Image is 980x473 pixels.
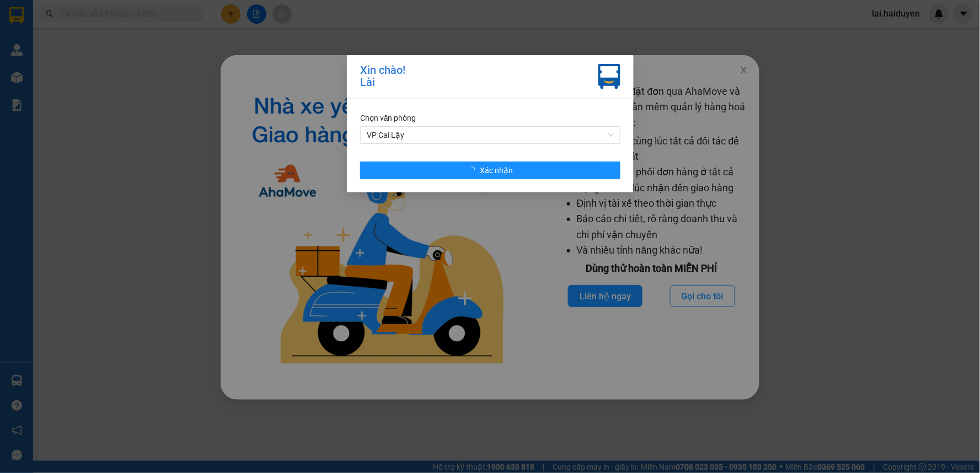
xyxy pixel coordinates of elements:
[360,112,620,124] div: Chọn văn phòng
[598,64,620,89] img: vxr-icon
[468,166,480,174] span: loading
[360,64,405,89] div: Xin chào! Lài
[480,164,513,176] span: Xác nhận
[367,127,614,143] span: VP Cai Lậy
[360,162,620,179] button: Xác nhận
